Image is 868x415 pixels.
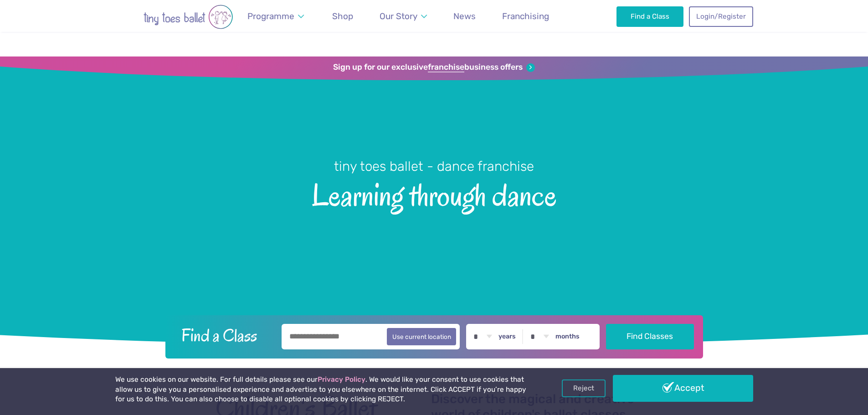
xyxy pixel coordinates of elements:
button: Find Classes [606,324,694,349]
span: Franchising [502,11,549,21]
p: We use cookies on our website. For full details please see our . We would like your consent to us... [115,375,530,405]
a: Sign up for our exclusivefranchisebusiness offers [333,62,535,72]
a: Franchising [498,5,554,27]
span: Shop [332,11,353,21]
a: News [449,5,480,27]
a: Shop [328,5,358,27]
span: Our Story [380,11,417,21]
h2: Find a Class [174,324,275,347]
a: Reject [562,379,606,397]
a: Programme [243,5,308,27]
strong: franchise [428,62,464,72]
label: years [498,333,516,341]
a: Accept [613,375,753,401]
img: tiny toes ballet [115,5,261,29]
a: Login/Register [689,6,753,26]
button: Use current location [387,328,457,345]
span: Programme [247,11,294,21]
a: Find a Class [616,6,683,26]
span: Learning through dance [16,175,852,212]
a: Our Story [375,5,431,27]
a: Privacy Policy [318,375,365,384]
small: tiny toes ballet - dance franchise [334,159,534,174]
span: News [453,11,476,21]
label: months [555,333,580,341]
